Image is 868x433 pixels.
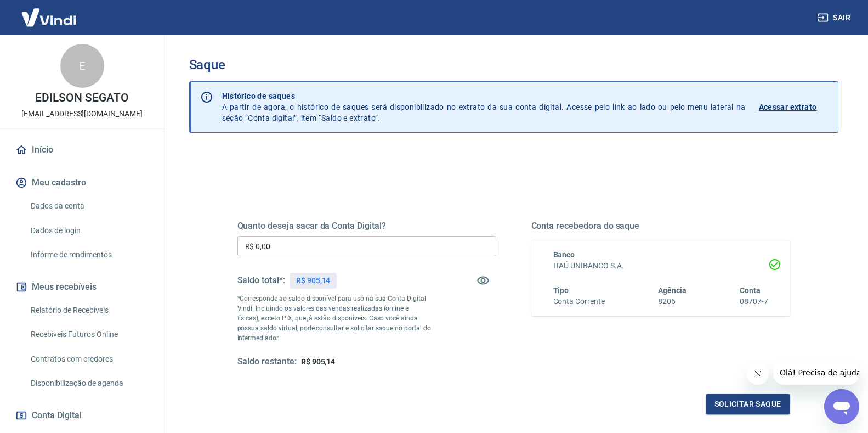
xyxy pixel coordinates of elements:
[35,92,128,104] p: EDILSON SEGATO
[222,91,746,123] p: A partir de agora, o histórico de saques será disponibilizado no extrato da sua conta digital. Ac...
[237,221,496,232] h5: Quanto deseja sacar da Conta Digital?
[301,357,336,366] span: R$ 905,14
[740,296,768,307] h6: 08707-7
[747,363,769,385] iframe: Fechar mensagem
[21,108,143,120] p: [EMAIL_ADDRESS][DOMAIN_NAME]
[237,275,285,286] h5: Saldo total*:
[815,8,855,28] button: Sair
[13,138,151,162] a: Início
[26,220,151,242] a: Dados de login
[296,275,331,286] p: R$ 905,14
[26,348,151,370] a: Contratos com credores
[740,286,761,295] span: Conta
[237,294,432,343] p: *Corresponde ao saldo disponível para uso na sua Conta Digital Vindi. Incluindo os valores das ve...
[26,323,151,346] a: Recebíveis Futuros Online
[706,394,790,414] button: Solicitar saque
[553,250,575,259] span: Banco
[13,171,151,195] button: Meu cadastro
[13,403,151,428] button: Conta Digital
[553,260,768,272] h6: ITAÚ UNIBANCO S.A.
[824,389,859,424] iframe: Botão para abrir a janela de mensagens
[60,44,104,88] div: E
[553,296,605,307] h6: Conta Corrente
[7,8,92,16] span: Olá! Precisa de ajuda?
[189,57,838,72] h3: Saque
[531,221,790,232] h5: Conta recebedora do saque
[237,356,297,368] h5: Saldo restante:
[553,286,569,295] span: Tipo
[658,286,687,295] span: Agência
[759,91,829,123] a: Acessar extrato
[26,244,151,266] a: Informe de rendimentos
[26,299,151,322] a: Relatório de Recebíveis
[26,372,151,395] a: Disponibilização de agenda
[759,102,817,113] p: Acessar extrato
[13,275,151,299] button: Meus recebíveis
[13,1,84,34] img: Vindi
[773,361,859,385] iframe: Mensagem da empresa
[222,91,746,102] p: Histórico de saques
[658,296,687,307] h6: 8206
[26,195,151,217] a: Dados da conta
